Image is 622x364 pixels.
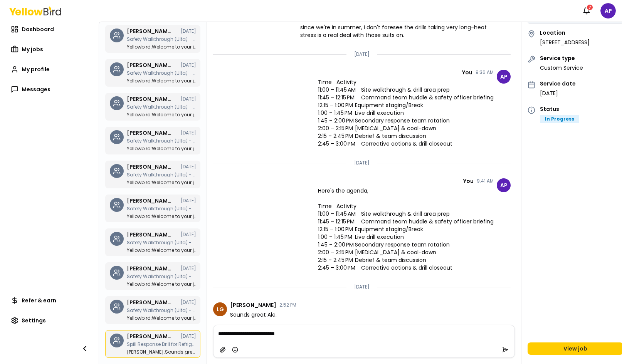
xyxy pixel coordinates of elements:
[181,334,196,339] time: [DATE]
[181,300,196,305] time: [DATE]
[540,64,583,72] p: Custom Service
[127,105,196,109] p: Safety Walkthrough (Ulta) - 1300 - Fontana, Falcon Ridge Town Center (4 of 4 jobs) Bundle 15
[540,30,590,35] h4: Location
[354,284,370,290] p: [DATE]
[279,303,296,307] time: 2:52 PM
[127,274,196,279] p: Safety Walkthrough (Ulta) - 155 - Cerritos, Cerritos Towne Center (2 of 3 jobs) Bundle 13
[22,25,54,33] span: Dashboard
[127,206,196,211] p: Safety Walkthrough (Ulta) - 1107 - La Habra, La Habra Marketplace (1 of 3 jobs) Bundle 13
[105,25,200,53] a: [PERSON_NAME], HUB ULTA, [PERSON_NAME][DATE]Safety Walkthrough (Ulta) - 620 - [GEOGRAPHIC_DATA], ...
[540,81,576,86] h4: Service date
[127,316,196,320] p: Welcome to your job chat! Use this space to ask questions, share updates, send files, and stay al...
[181,198,196,203] time: [DATE]
[105,93,200,121] a: [PERSON_NAME], HUB ULTA, [PERSON_NAME][DATE]Safety Walkthrough (Ulta) - 1300 - Fontana, [GEOGRAPH...
[497,178,511,192] span: AP
[105,127,200,154] a: [PERSON_NAME], HUB ULTA, [PERSON_NAME][DATE]Safety Walkthrough (Ulta) - 798 - [GEOGRAPHIC_DATA], ...
[462,70,472,75] span: You
[22,297,56,304] span: Refer & earn
[586,4,593,11] div: 7
[127,282,196,287] p: Welcome to your job chat! Use this space to ask questions, share updates, send files, and stay al...
[105,330,200,358] a: [PERSON_NAME], [PERSON_NAME], [PERSON_NAME][DATE]Spill Response Drill for Refrigerant Grade [MEDI...
[127,130,173,136] h3: Alejandro Pena, HUB ULTA, Bayyinah Francies
[181,266,196,271] time: [DATE]
[463,178,474,184] span: You
[540,106,579,112] h4: Status
[127,342,196,347] p: Spill Response Drill for Refrigerant Grade Anhydrous Ammonia with SPCC Splill Plan Update
[127,29,173,34] h3: Alejandro Pena, HUB ULTA, Bayyinah Francies
[6,62,92,77] a: My profile
[105,262,200,290] a: [PERSON_NAME], HUB ULTA, [PERSON_NAME][DATE]Safety Walkthrough (Ulta) - 155 - [GEOGRAPHIC_DATA], ...
[181,63,196,67] time: [DATE]
[127,240,196,245] p: Safety Walkthrough (Ulta) - 1087 - Anaheim, Anaheim Plaza (3 of 3 jobs) Bundle 13
[579,3,594,18] button: 7
[127,266,173,271] h3: Alejandro Pena, HUB ULTA, Bayyinah Francies
[540,89,576,97] p: [DATE]
[540,39,590,46] p: [STREET_ADDRESS]
[105,296,200,324] a: [PERSON_NAME], HUB ULTA, [PERSON_NAME][DATE]Safety Walkthrough (Ulta) - 730 - [GEOGRAPHIC_DATA], ...
[127,198,173,203] h3: Alejandro Pena, HUB ULTA, Bayyinah Francies
[127,180,196,185] p: Welcome to your job chat! Use this space to ask questions, share updates, send files, and stay al...
[476,70,494,75] time: 9:36 AM
[127,79,196,83] p: Welcome to your job chat! Use this space to ask questions, share updates, send files, and stay al...
[540,55,583,61] h4: Service type
[6,313,92,328] a: Settings
[127,214,196,219] p: Welcome to your job chat! Use this space to ask questions, share updates, send files, and stay al...
[213,302,227,316] span: LG
[6,293,92,308] a: Refer & earn
[127,248,196,253] p: Welcome to your job chat! Use this space to ask questions, share updates, send files, and stay al...
[127,173,196,177] p: Safety Walkthrough (Ulta) - 1772 - Brea, Brea Union Plaza II (3 of 3 jobs) Bundle 13
[127,146,196,151] p: Welcome to your job chat! Use this space to ask questions, share updates, send files, and stay al...
[6,42,92,57] a: My jobs
[181,97,196,101] time: [DATE]
[127,45,196,49] p: Welcome to your job chat! Use this space to ask questions, share updates, send files, and stay al...
[105,195,200,222] a: [PERSON_NAME], HUB ULTA, [PERSON_NAME][DATE]Safety Walkthrough (Ulta) - 1107 - [GEOGRAPHIC_DATA],...
[230,311,277,319] span: Sounds great Ale.
[354,160,370,166] p: [DATE]
[22,45,43,53] span: My jobs
[181,29,196,34] time: [DATE]
[318,187,494,272] span: Here's the agenda, Time Activity 11:00 – 11:45 AM Site walkthrough & drill area prep 11:45 – 12:1...
[127,232,173,237] h3: Alejandro Pena, HUB ULTA, Bayyinah Francies
[22,65,50,73] span: My profile
[127,112,196,117] p: Welcome to your job chat! Use this space to ask questions, share updates, send files, and stay al...
[127,71,196,75] p: Safety Walkthrough (Ulta) - 499 - Rancho Santa Margarita, Rancho Santa Margarita Town Center (3 o...
[181,131,196,135] time: [DATE]
[127,164,173,169] h3: Alejandro Pena, HUB ULTA, Bayyinah Francies
[127,37,196,42] p: Safety Walkthrough (Ulta) - 620 - Newport Beach, Fashion Island Shopping Center (2 of 4 jobs) Bun...
[6,22,92,37] a: Dashboard
[127,308,196,313] p: Safety Walkthrough (Ulta) - 730 - Lakewood, Lakewood Center (1 of 3 jobs) Bundle 13
[105,161,200,188] a: [PERSON_NAME], HUB ULTA, [PERSON_NAME][DATE]Safety Walkthrough (Ulta) - 1772 - [GEOGRAPHIC_DATA],...
[318,78,494,148] span: Time Activity 11:00 – 11:45 AM Site walkthrough & drill area prep 11:45 – 12:15 PM Command team h...
[181,232,196,237] time: [DATE]
[127,350,196,354] p: Sounds great Ale.
[22,86,50,93] span: Messages
[127,139,196,143] p: Safety Walkthrough (Ulta) - 798 - Compton, Gateway Towne Center (2 of 3 jobs) Bundle 13
[600,3,616,18] span: AP
[540,115,579,123] div: In Progress
[127,300,173,305] h3: Alejandro Pena, HUB ULTA, Bayyinah Francies
[105,228,200,256] a: [PERSON_NAME], HUB ULTA, [PERSON_NAME][DATE]Safety Walkthrough (Ulta) - 1087 - [GEOGRAPHIC_DATA],...
[230,302,276,308] span: [PERSON_NAME]
[497,70,511,84] span: AP
[300,8,494,39] span: I'll send it shortly. Thank you since we're in summer, I don't foresee the drills taking very lon...
[127,62,173,68] h3: Alejandro Pena, HUB ULTA, Bayyinah Francies
[6,82,92,97] a: Messages
[127,96,173,102] h3: Alejandro Pena, HUB ULTA, Bayyinah Francies
[477,179,494,183] time: 9:41 AM
[181,164,196,169] time: [DATE]
[354,51,370,57] p: [DATE]
[105,59,200,87] a: [PERSON_NAME], HUB ULTA, [PERSON_NAME][DATE]Safety Walkthrough (Ulta) - 499 - [GEOGRAPHIC_DATA][P...
[127,334,173,339] h3: Alejandro Pena, Amjad Awwad, Leticia Garcia
[22,317,46,324] span: Settings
